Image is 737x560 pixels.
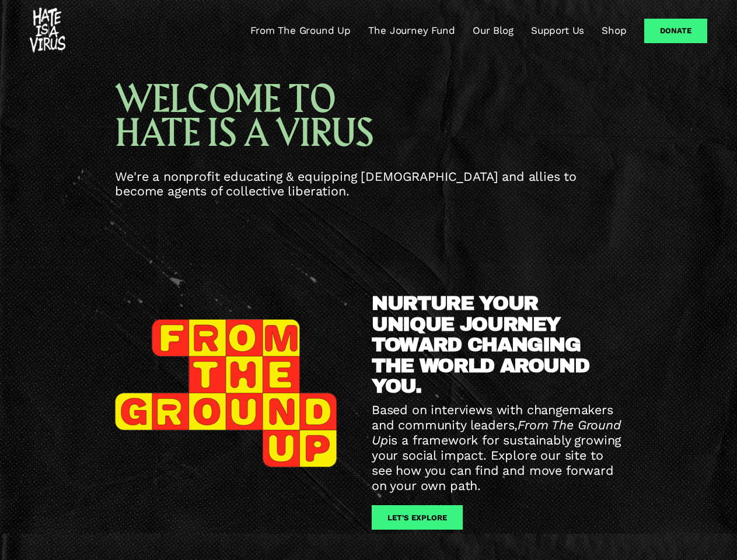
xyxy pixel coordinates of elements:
img: #HATEISAVIRUS [30,8,65,54]
a: The Journey Fund [368,24,455,38]
a: From The Ground Up [250,24,351,38]
a: Support Us [531,24,584,38]
em: From The Ground Up [372,418,625,447]
a: let's explore [372,505,463,530]
span: We're a nonprofit educating & equipping [DEMOGRAPHIC_DATA] and allies to become agents of collect... [115,169,581,199]
a: Donate [644,19,707,43]
a: Our Blog [473,24,514,38]
strong: NURTURE YOUR UNIQUE JOURNEY TOWARD CHANGING THE WORLD AROUND YOU. [372,292,595,397]
span: WELCOME TO HATE IS A VIRUS [115,75,373,158]
a: Shop [602,24,626,38]
span: Based on interviews with changemakers and community leaders, is a framework for sustainably growi... [372,402,625,492]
